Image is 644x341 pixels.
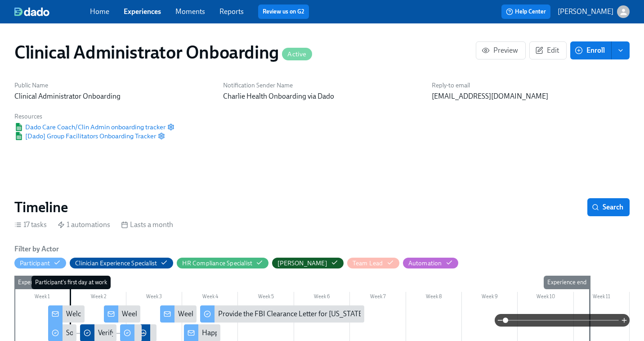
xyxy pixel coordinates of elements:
div: Experience end [544,276,590,289]
span: Preview [483,46,518,55]
div: Verify Elation for {{ participant.fullName }} [98,328,227,338]
div: Week 2 [70,292,126,304]
a: Review us on G2 [263,7,304,16]
div: Hide Participant [20,259,50,268]
div: Week 8 [406,292,462,304]
div: Week 9 [462,292,518,304]
div: Week 10 [518,292,573,304]
div: Week 1: Onboarding Recap! [104,305,140,323]
span: Enroll [577,46,605,55]
h6: Resources [14,112,174,121]
div: Lasts a month [121,220,173,230]
p: Charlie Health Onboarding via Dado [223,91,421,101]
span: [Dado] Group Facilitators Onboarding Tracker [14,132,156,141]
div: Welcome to the Charlie Health Team! [48,305,85,323]
img: dado [14,7,49,16]
a: Experiences [124,7,161,16]
p: Clinical Administrator Onboarding [14,91,212,101]
div: 1 automations [58,220,110,230]
a: Reports [219,7,244,16]
a: Google Sheet[Dado] Group Facilitators Onboarding Tracker [14,132,156,141]
button: Review us on G2 [258,5,309,19]
div: Experience start [14,276,63,289]
div: Week Two Onboarding Recap! [178,309,271,319]
button: Participant [14,258,66,268]
img: Google Sheet [14,132,23,140]
div: Happy Final Week of Onboarding! [202,328,306,338]
button: Automation [403,258,458,268]
div: Hide HR Compliance Specialist [182,259,252,268]
div: Welcome to the Charlie Health Team! [66,309,180,319]
div: Week 1 [14,292,70,304]
div: Hide Clinician Experience Specialist [75,259,157,268]
span: Help Center [506,7,546,16]
div: Participant's first day at work [31,276,111,289]
p: [PERSON_NAME] [558,7,613,17]
button: Enroll [570,41,612,59]
p: [EMAIL_ADDRESS][DOMAIN_NAME] [432,91,630,101]
div: Week Two Onboarding Recap! [160,305,197,323]
div: Week 5 [238,292,294,304]
div: Hide Team Lead [353,259,383,268]
button: Edit [529,41,567,59]
div: Hide Paige Eber [277,259,327,268]
div: Week 1: Onboarding Recap! [122,309,207,319]
div: Provide the FBI Clearance Letter for [US_STATE] [200,305,364,323]
h6: Public Name [14,81,212,90]
h6: Notification Sender Name [223,81,421,90]
button: [PERSON_NAME] [558,5,630,18]
button: [PERSON_NAME] [272,258,344,268]
button: enroll [612,41,630,59]
div: Week 3 [126,292,182,304]
div: Hide Automation [408,259,442,268]
a: Home [90,7,109,16]
div: Software Set-Up [66,328,116,338]
div: Week 6 [294,292,350,304]
img: Google Sheet [14,123,23,131]
div: Week 11 [574,292,630,304]
button: Clinician Experience Specialist [70,258,173,268]
button: HR Compliance Specialist [177,258,268,268]
a: Moments [175,7,205,16]
div: Provide the FBI Clearance Letter for [US_STATE] [218,309,365,319]
div: Week 4 [182,292,238,304]
span: Edit [537,46,559,55]
button: Help Center [501,5,550,19]
button: Search [587,198,630,216]
span: Search [594,203,623,212]
span: Dado Care Coach/Clin Admin onboarding tracker [14,123,165,132]
a: Google SheetDado Care Coach/Clin Admin onboarding tracker [14,123,165,132]
h6: Filter by Actor [14,244,59,254]
button: Preview [476,41,526,59]
button: Team Lead [347,258,399,268]
h2: Timeline [14,198,68,216]
h1: Clinical Administrator Onboarding [14,41,312,63]
div: Week 7 [350,292,406,304]
div: 17 tasks [14,220,47,230]
span: Active [282,51,312,58]
h6: Reply-to email [432,81,630,90]
a: dado [14,7,90,16]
